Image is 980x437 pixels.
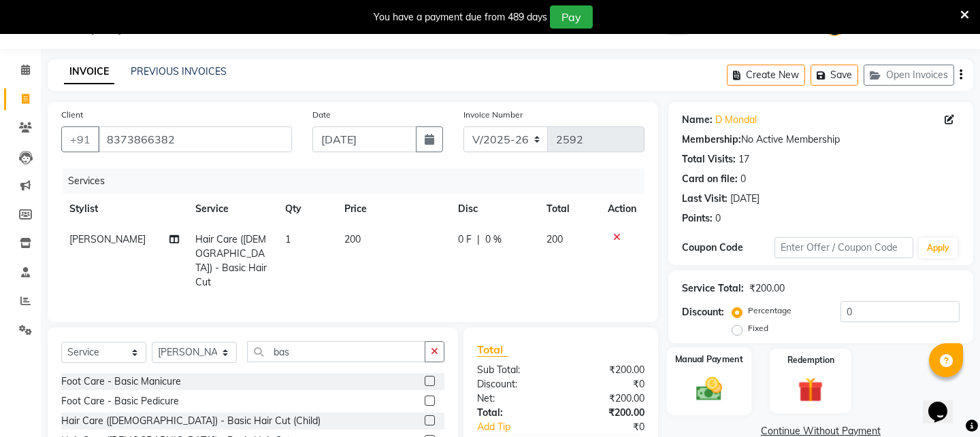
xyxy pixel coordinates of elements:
[675,353,743,366] label: Manual Payment
[69,233,146,245] span: [PERSON_NAME]
[550,5,593,29] button: Pay
[247,341,425,362] input: Search or Scan
[727,65,805,86] button: Create New
[538,194,600,224] th: Total
[682,113,713,127] div: Name:
[467,406,561,420] div: Total:
[561,406,655,420] div: ₹200.00
[485,232,502,247] span: 0 %
[98,126,292,152] input: Search by Name/Mobile/Email/Code
[923,383,966,423] iframe: chat widget
[748,304,791,317] label: Percentage
[61,414,321,428] div: Hair Care ([DEMOGRAPHIC_DATA]) - Basic Hair Cut (Child)
[463,109,523,121] label: Invoice Number
[450,194,538,224] th: Disc
[344,233,361,245] span: 200
[687,374,730,404] img: _cash.svg
[730,192,759,206] div: [DATE]
[277,194,337,224] th: Qty
[477,343,508,357] span: Total
[64,60,114,84] a: INVOICE
[477,232,480,247] span: |
[374,10,547,24] div: You have a payment due from 489 days
[748,322,768,334] label: Fixed
[682,281,744,296] div: Service Total:
[285,233,291,245] span: 1
[187,194,277,224] th: Service
[682,133,960,147] div: No Active Membership
[715,211,721,226] div: 0
[561,377,655,391] div: ₹0
[682,241,774,255] div: Coupon Code
[61,126,99,152] button: +91
[546,233,563,245] span: 200
[312,109,331,121] label: Date
[195,233,267,288] span: Hair Care ([DEMOGRAPHIC_DATA]) - Basic Hair Cut
[715,113,757,127] a: D Mondal
[682,152,736,167] div: Total Visits:
[576,420,655,434] div: ₹0
[749,281,785,296] div: ₹200.00
[787,354,834,366] label: Redemption
[336,194,449,224] th: Price
[738,152,749,167] div: 17
[790,374,831,406] img: _gift.svg
[467,420,576,434] a: Add Tip
[682,211,713,226] div: Points:
[467,391,561,406] div: Net:
[682,172,738,186] div: Card on file:
[63,169,655,194] div: Services
[561,363,655,377] div: ₹200.00
[919,238,958,258] button: Apply
[467,377,561,391] div: Discount:
[740,172,746,186] div: 0
[61,194,187,224] th: Stylist
[682,305,724,319] div: Discount:
[61,394,179,408] div: Foot Care - Basic Pedicure
[600,194,644,224] th: Action
[467,363,561,377] div: Sub Total:
[774,237,913,258] input: Enter Offer / Coupon Code
[61,374,181,389] div: Foot Care - Basic Manicure
[458,232,472,247] span: 0 F
[131,65,227,77] a: PREVIOUS INVOICES
[864,65,954,86] button: Open Invoices
[682,192,728,206] div: Last Visit:
[811,65,858,86] button: Save
[61,109,83,121] label: Client
[561,391,655,406] div: ₹200.00
[682,133,741,147] div: Membership:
